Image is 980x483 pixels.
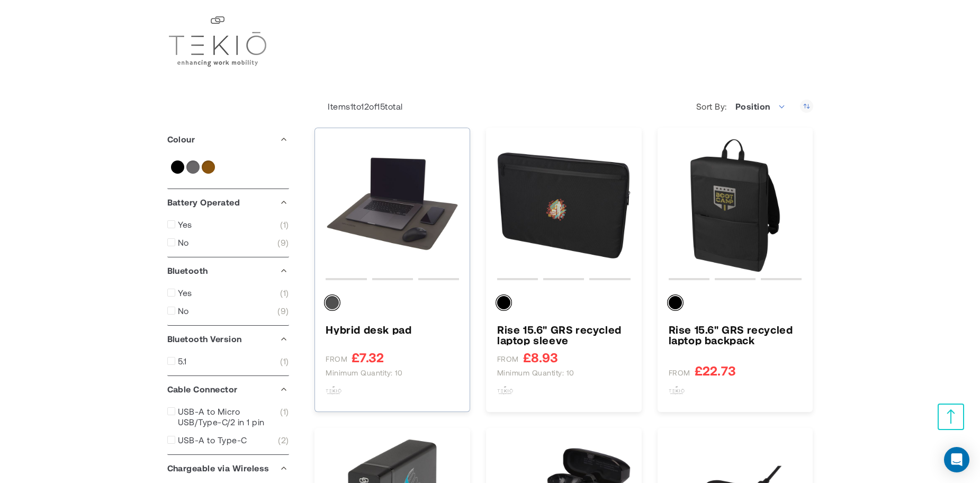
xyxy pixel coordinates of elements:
span: 12 [361,101,369,111]
span: Position [730,96,792,117]
h3: Rise 15.6" GRS recycled laptop sleeve [497,324,631,345]
a: Rise 15.6&quot; GRS recycled laptop backpack [669,139,802,272]
a: 5.1 1 [167,356,289,366]
span: 1 [280,356,289,366]
img: Hybrid desk pad [326,139,459,272]
h3: Rise 15.6" GRS recycled laptop backpack [669,324,802,345]
a: Hybrid desk pad [326,324,459,335]
span: Position [735,101,770,111]
span: FROM [326,354,347,364]
div: Solid black [669,296,682,309]
div: Colour [669,296,802,314]
span: Minimum quantity: 10 [497,368,574,378]
div: Battery Operated [167,189,289,216]
a: USB-A to Type-C 2 [167,435,289,445]
span: No [178,306,189,316]
a: Black [171,160,184,174]
a: Rise 15.6&quot; GRS recycled laptop sleeve [497,324,631,345]
img: Tekiō® [326,382,341,398]
span: USB-A to Micro USB/Type-C/2 in 1 pin [178,406,281,427]
span: 1 [350,101,353,111]
span: 5.1 [178,356,187,366]
div: Chargeable via Wireless [167,455,289,481]
p: Items to of total [314,101,402,112]
a: No 9 [167,306,289,316]
span: 1 [280,288,289,298]
div: Bluetooth Version [167,326,289,352]
span: £8.93 [523,351,558,364]
span: £22.73 [695,364,736,377]
div: Colour [497,296,631,314]
div: Cable Connector [167,376,289,402]
a: Yes 1 [167,288,289,298]
label: Sort By [696,101,730,112]
a: No 9 [167,237,289,248]
a: Rise 15.6&quot; GRS recycled laptop sleeve [497,139,631,272]
span: 1 [280,219,289,230]
a: USB-A to Micro USB/Type-C/2 in 1 pin 1 [167,406,289,427]
span: FROM [497,354,519,364]
span: 9 [277,237,289,248]
img: Tekiō® [497,382,513,398]
span: 15 [377,101,385,111]
img: Rise 15.6" GRS recycled laptop backpack [669,139,802,272]
a: Rise 15.6&quot; GRS recycled laptop backpack [669,324,802,345]
span: 1 [280,406,289,427]
span: USB-A to Type-C [178,435,247,445]
span: 9 [277,306,289,316]
span: Minimum quantity: 10 [326,368,403,378]
div: Colour [326,296,459,314]
div: Solid black [497,296,510,309]
a: Natural [202,160,215,174]
div: Bluetooth [167,257,289,284]
a: Set Descending Direction [800,100,813,113]
img: Rise 15.6" GRS recycled laptop sleeve [497,139,631,272]
span: FROM [669,368,690,378]
span: Yes [178,219,192,230]
span: Yes [178,288,192,298]
a: Yes 1 [167,219,289,230]
a: Grey [186,160,200,174]
span: 2 [278,435,289,445]
img: Tekiō® [669,382,685,398]
span: £7.32 [352,351,384,364]
span: No [178,237,189,248]
div: Open Intercom Messenger [944,447,969,472]
div: Dark grey [326,296,339,309]
div: Colour [167,126,289,153]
